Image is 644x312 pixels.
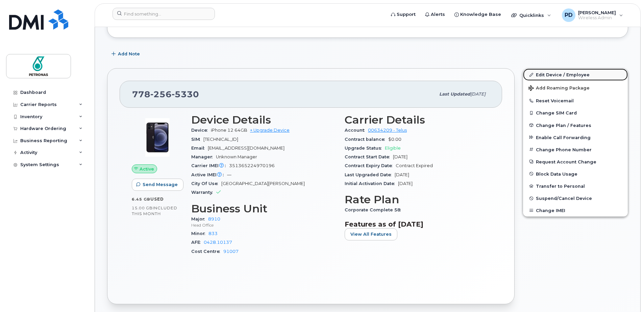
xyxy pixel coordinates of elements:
span: Send Message [143,181,178,188]
span: Add Note [118,51,140,57]
span: — [227,172,231,177]
span: Warranty [191,190,216,195]
button: Transfer to Personal [523,180,628,192]
span: Unknown Manager [216,154,257,159]
span: Last Upgraded Date [345,172,395,177]
button: Change SIM Card [523,107,628,119]
span: SIM [191,137,203,142]
span: Enable Call Forwarding [536,135,591,140]
h3: Device Details [191,114,337,126]
div: Peter Dionne [557,8,628,22]
span: [DATE] [395,172,409,177]
span: Last updated [439,92,470,97]
a: 00634209 - Telus [368,128,407,133]
span: [EMAIL_ADDRESS][DOMAIN_NAME] [208,146,284,151]
span: used [150,197,164,202]
a: 91007 [223,249,239,254]
span: Carrier IMEI [191,163,229,168]
a: 0428.10137 [204,240,232,245]
span: iPhone 12 64GB [211,128,247,133]
h3: Features as of [DATE] [345,220,490,228]
span: Support [397,11,416,18]
span: PD [565,11,573,19]
span: View All Features [350,231,392,237]
a: Alerts [420,8,450,21]
div: Quicklinks [506,8,556,22]
span: Corporate Complete 58 [345,207,404,212]
span: [TECHNICAL_ID] [203,137,238,142]
span: included this month [132,205,177,216]
button: Request Account Change [523,156,628,168]
span: Major [191,216,208,222]
h3: Business Unit [191,203,337,215]
button: View All Features [345,228,397,240]
button: Block Data Usage [523,168,628,180]
span: Suspend/Cancel Device [536,196,592,201]
button: Change Phone Number [523,144,628,156]
a: + Upgrade Device [250,128,290,133]
span: Active IMEI [191,172,227,177]
span: Account [345,128,368,133]
span: Alerts [431,11,445,18]
span: Change Plan / Features [536,123,591,128]
button: Send Message [132,179,183,191]
span: Add Roaming Package [528,85,590,92]
span: Email [191,146,208,151]
span: Contract balance [345,137,388,142]
span: Active [140,166,154,172]
span: 778 [132,89,199,99]
button: Enable Call Forwarding [523,131,628,144]
a: Edit Device / Employee [523,69,628,81]
span: Contract Expiry Date [345,163,396,168]
input: Find something... [113,8,215,20]
h3: Carrier Details [345,114,490,126]
span: 6.45 GB [132,197,150,202]
p: Head Office [191,222,337,228]
span: [GEOGRAPHIC_DATA][PERSON_NAME] [221,181,305,186]
span: [DATE] [398,181,413,186]
button: Change IMEI [523,204,628,216]
span: Initial Activation Date [345,181,398,186]
span: 5330 [172,89,199,99]
span: [PERSON_NAME] [578,10,616,15]
a: Support [386,8,420,21]
span: 15.00 GB [132,206,153,210]
span: AFE [191,240,204,245]
button: Reset Voicemail [523,95,628,107]
span: 351365224970196 [229,163,275,168]
span: 256 [150,89,172,99]
span: Wireless Admin [578,15,616,21]
button: Add Note [107,48,146,60]
span: Quicklinks [519,12,544,18]
button: Suspend/Cancel Device [523,192,628,204]
a: 833 [208,231,218,236]
span: [DATE] [393,154,407,159]
button: Change Plan / Features [523,119,628,131]
span: Contract Start Date [345,154,393,159]
span: Manager [191,154,216,159]
img: image20231002-4137094-4ke690.jpeg [137,117,178,158]
span: Knowledge Base [460,11,501,18]
span: Contract Expired [396,163,433,168]
h3: Rate Plan [345,193,490,206]
span: Cost Centre [191,249,223,254]
span: Device [191,128,211,133]
span: City Of Use [191,181,221,186]
span: Minor [191,231,208,236]
button: Add Roaming Package [523,81,628,95]
span: Eligible [385,146,401,151]
span: $0.00 [388,137,401,142]
span: Upgrade Status [345,146,385,151]
a: Knowledge Base [450,8,506,21]
span: [DATE] [470,92,486,97]
a: 8910 [208,216,220,222]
